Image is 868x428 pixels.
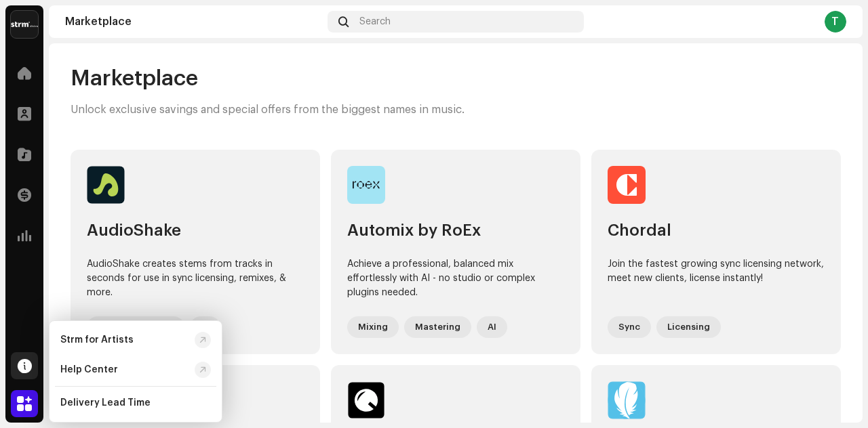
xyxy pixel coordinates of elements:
div: Strm for Artists [60,335,134,345]
div: Mixing [347,316,399,338]
div: Licensing [656,316,721,338]
img: 9e8a6d41-7326-4eb6-8be3-a4db1a720e63 [608,166,646,204]
img: 408b884b-546b-4518-8448-1008f9c76b02 [11,11,38,38]
div: Mastering [404,316,471,338]
div: AI [477,316,507,338]
div: Marketplace [65,16,322,27]
re-m-nav-item: Delivery Lead Time [55,389,216,416]
div: AudioShake creates stems from tracks in seconds for use in sync licensing, remixes, & more. [87,257,304,300]
div: Sync [608,316,651,338]
div: AI [190,316,220,338]
div: Join the fastest growing sync licensing network, meet new clients, license instantly! [608,257,825,300]
div: Achieve a professional, balanced mix effortlessly with AI - no studio or complex plugins needed. [347,257,564,300]
div: Automix by RoEx [347,220,564,241]
div: Chordal [608,220,825,241]
img: a95fe301-50de-48df-99e3-24891476c30c [608,381,646,419]
span: Marketplace [71,65,198,92]
div: Stem Separation [87,316,184,338]
img: 2fd7bcad-6c73-4393-bbe1-37a2d9795fdd [87,166,125,204]
img: eb58a31c-f81c-4818-b0f9-d9e66cbda676 [347,381,385,419]
img: 3e92c471-8f99-4bc3-91af-f70f33238202 [347,166,385,204]
re-m-nav-item: Help Center [55,356,216,383]
span: Search [359,16,391,27]
p: Unlock exclusive savings and special offers from the biggest names in music. [71,103,465,117]
div: Delivery Lead Time [60,398,151,408]
div: Help Center [60,364,118,375]
div: T [825,11,846,33]
div: AudioShake [87,220,304,241]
